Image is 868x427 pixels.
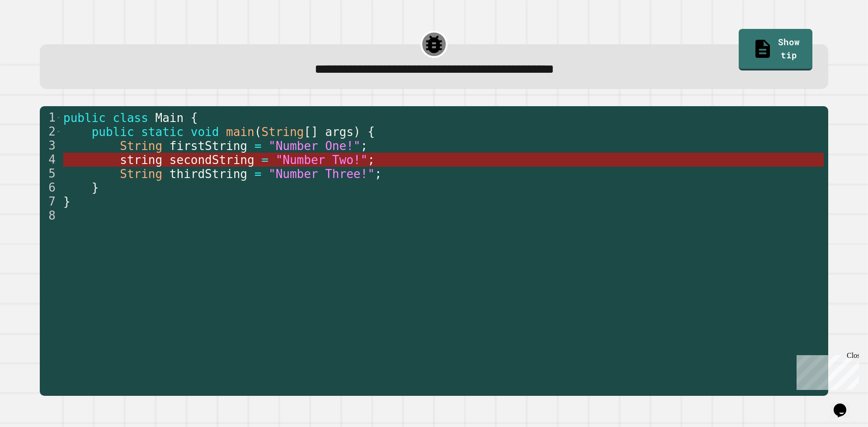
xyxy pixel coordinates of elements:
[169,139,247,153] span: firstString
[40,111,61,125] div: 1
[40,195,61,209] div: 7
[56,111,61,125] span: Toggle code folding, rows 1 through 7
[40,139,61,153] div: 3
[226,125,255,139] span: main
[169,167,247,181] span: thirdString
[261,125,304,139] span: String
[739,29,812,70] a: Show tip
[275,153,368,167] span: "Number Two!"
[63,111,106,125] span: public
[40,209,61,223] div: 8
[120,139,162,153] span: String
[155,111,184,125] span: Main
[141,125,184,139] span: static
[325,125,354,139] span: args
[40,167,61,181] div: 5
[40,181,61,195] div: 6
[120,153,162,167] span: string
[793,352,859,390] iframe: chat widget
[120,167,162,181] span: String
[261,153,269,167] span: =
[40,125,61,139] div: 2
[254,167,261,181] span: =
[830,391,859,418] iframe: chat widget
[254,139,261,153] span: =
[40,153,61,167] div: 4
[269,139,361,153] span: "Number One!"
[91,125,134,139] span: public
[190,125,219,139] span: void
[56,125,61,139] span: Toggle code folding, rows 2 through 6
[269,167,375,181] span: "Number Three!"
[4,4,62,57] div: Chat with us now!Close
[169,153,254,167] span: secondString
[113,111,148,125] span: class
